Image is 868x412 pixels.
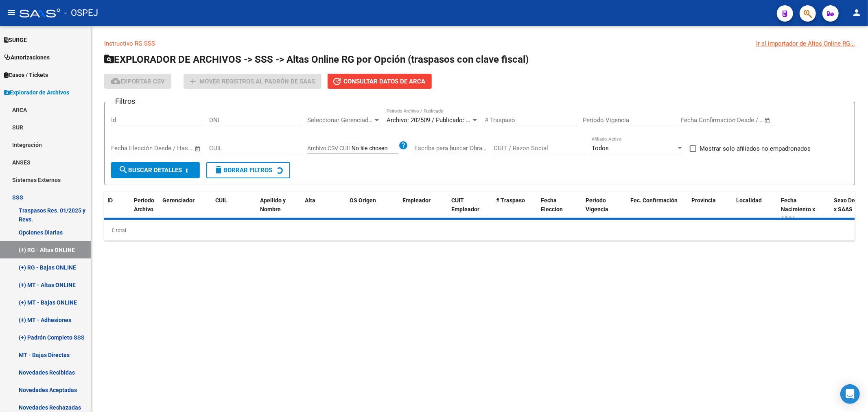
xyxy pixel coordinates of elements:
mat-icon: help [398,140,408,150]
input: Fecha inicio [111,145,144,152]
span: Todos [592,145,609,152]
span: Fec. Confirmación [630,197,678,204]
div: Ir al importador de Altas Online RG... [756,39,855,48]
mat-icon: add [188,77,198,86]
span: CUIT Empleador [451,197,479,213]
span: # Traspaso [496,197,525,204]
span: ID [107,197,113,204]
span: Borrar Filtros [214,167,272,174]
span: OS Origen [350,197,376,204]
span: SURGE [4,35,27,44]
span: EXPLORADOR DE ARCHIVOS -> SSS -> Altas Online RG por Opción (traspasos con clave fiscal) [104,54,529,65]
datatable-header-cell: ID [104,192,131,228]
h3: Filtros [111,96,139,107]
span: Período Archivo [134,197,154,213]
span: Autorizaciones [4,53,50,62]
datatable-header-cell: OS Origen [346,192,399,228]
input: Fecha inicio [681,116,714,124]
span: Casos / Tickets [4,70,48,79]
span: Apellido y Nombre [260,197,286,213]
span: Provincia [691,197,716,204]
button: Buscar Detalles [111,162,200,178]
span: Seleccionar Gerenciador [307,116,373,124]
mat-icon: update [332,77,342,86]
datatable-header-cell: Fec. Confirmación [627,192,688,228]
span: Fecha Eleccion [541,197,563,213]
button: Exportar CSV [104,74,171,89]
button: Open calendar [763,116,772,125]
span: Mover registros al PADRÓN de SAAS [199,78,315,85]
span: Exportar CSV [111,78,165,85]
datatable-header-cell: Empleador [399,192,448,228]
datatable-header-cell: Fecha Nacimiento x ARCA [778,192,831,228]
mat-icon: menu [7,8,16,18]
datatable-header-cell: Periodo Vigencia [582,192,627,228]
datatable-header-cell: CUIT Empleador [448,192,493,228]
span: Mostrar solo afiliados no empadronados [700,144,811,153]
button: Borrar Filtros [206,162,290,178]
span: Periodo Vigencia [586,197,608,213]
input: Fecha fin [151,145,191,152]
mat-icon: cloud_download [111,76,120,86]
div: 0 total [104,220,855,241]
span: Explorador de Archivos [4,88,69,97]
datatable-header-cell: # Traspaso [493,192,538,228]
span: CUIL [215,197,227,204]
span: Archivo CSV CUIL [307,145,352,151]
datatable-header-cell: Apellido y Nombre [257,192,302,228]
span: Buscar Detalles [118,167,182,174]
span: Fecha Nacimiento x ARCA [781,197,815,222]
datatable-header-cell: Período Archivo [131,192,159,228]
datatable-header-cell: CUIL [212,192,257,228]
mat-icon: person [852,8,861,18]
span: Empleador [402,197,431,204]
button: Consultar datos de ARCA [328,74,432,89]
div: Open Intercom Messenger [840,384,860,404]
mat-icon: delete [214,165,223,175]
span: Localidad [736,197,762,204]
button: Open calendar [193,144,203,153]
datatable-header-cell: Alta [302,192,346,228]
datatable-header-cell: Fecha Eleccion [538,192,582,228]
datatable-header-cell: Gerenciador [159,192,212,228]
span: Gerenciador [162,197,195,204]
a: Instructivo RG SSS [104,40,155,47]
button: Mover registros al PADRÓN de SAAS [184,74,321,89]
span: Archivo: 202509 / Publicado: 202508 [387,116,485,124]
input: Archivo CSV CUIL [352,145,398,152]
datatable-header-cell: Localidad [733,192,778,228]
span: Alta [305,197,315,204]
mat-icon: search [118,165,128,175]
span: Consultar datos de ARCA [343,78,425,85]
input: Fecha fin [721,116,761,124]
datatable-header-cell: Provincia [688,192,733,228]
span: - OSPEJ [64,4,98,22]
